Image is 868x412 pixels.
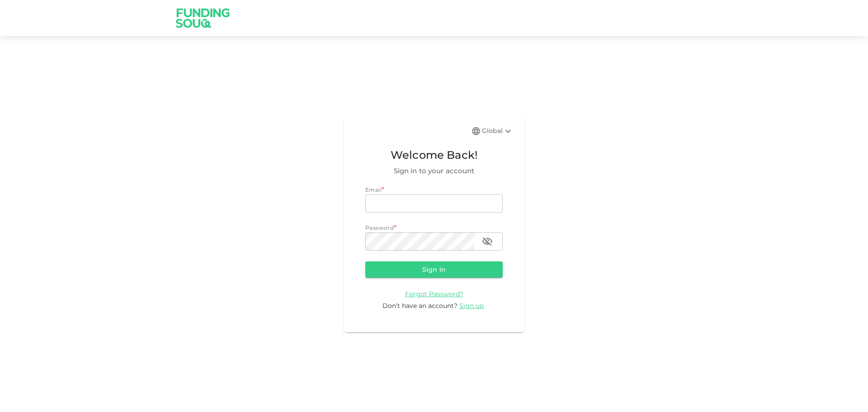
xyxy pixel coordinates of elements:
input: password [365,232,475,251]
span: Don’t have an account? [382,302,458,310]
span: Forgot Password? [405,290,463,298]
span: Welcome Back! [365,147,503,164]
input: email [365,194,503,213]
button: Sign in [365,261,503,278]
span: Sign in to your account [365,166,503,176]
a: Forgot Password? [405,289,463,298]
span: Sign up [459,302,484,310]
span: Password [365,224,394,231]
div: Global [482,126,514,137]
span: Email [365,186,382,193]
